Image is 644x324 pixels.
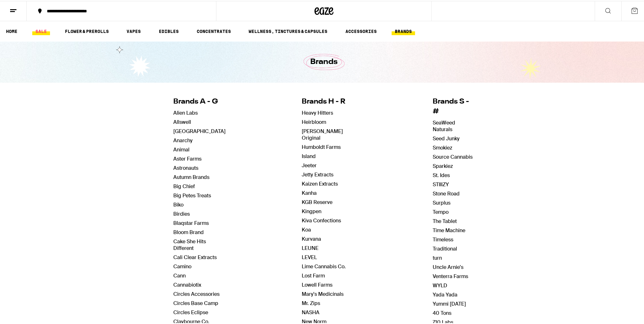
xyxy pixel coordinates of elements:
[302,308,319,315] a: NASHA
[173,109,198,115] a: Alien Labs
[302,317,326,324] a: New Norm
[302,207,321,214] a: Kingpen
[302,118,326,124] a: Heirbloom
[173,164,198,170] a: Astronauts
[302,152,316,159] a: Island
[433,254,442,260] a: turn
[173,219,209,226] a: Blaqstar Farms
[173,317,209,324] a: Claybourne Co.
[433,118,455,132] a: SeaWeed Naturals
[302,143,341,149] a: Humboldt Farms
[392,27,415,34] a: BRANDS
[310,56,337,67] h1: Brands
[433,281,447,288] a: WYLD
[173,118,191,124] a: Allswell
[302,235,321,241] a: Kurvana
[433,162,453,168] a: Sparkiez
[173,136,193,143] a: Anarchy
[173,96,226,106] h4: Brands A - G
[173,253,217,260] a: Cali Clear Extracts
[173,200,183,207] a: Biko
[433,143,452,150] a: Smokiez
[302,226,311,232] a: Koa
[433,208,449,214] a: Tempo
[173,145,189,152] a: Animal
[302,281,332,287] a: Lowell Farms
[433,290,457,297] a: Yada Yada
[433,235,453,242] a: Timeless
[433,300,466,306] a: Yummi [DATE]
[433,134,460,141] a: Seed Junky
[433,199,450,205] a: Surplus
[302,161,317,168] a: Jeeter
[302,253,317,260] a: LEVEL
[173,182,195,189] a: Big Chief
[433,217,457,224] a: The Tablet
[32,27,50,34] a: SALE
[123,27,144,34] a: VAPES
[173,173,209,180] a: Autumn Brands
[433,189,460,196] a: Stone Road
[342,27,380,34] a: ACCESSORIES
[173,262,191,269] a: Camino
[302,216,341,223] a: Kiva Confections
[433,226,465,233] a: Time Machine
[62,27,112,34] a: FLOWER & PREROLLS
[433,272,468,279] a: Venterra Farms
[433,309,451,315] a: 40 Tons
[173,155,201,161] a: Aster Farms
[302,189,317,195] a: Kanha
[302,170,333,177] a: Jetty Extracts
[173,299,218,306] a: Circles Base Camp
[173,237,206,251] a: Cake She Hits Different
[433,245,457,251] a: Traditional
[173,228,204,235] a: Bloom Brand
[302,127,343,140] a: [PERSON_NAME] Original
[302,109,333,115] a: Heavy Hitters
[3,27,21,34] a: HOME
[4,4,46,10] span: Hi. Need any help?
[302,244,319,251] a: LEUNE
[156,27,182,34] a: EDIBLES
[433,263,463,270] a: Uncle Arnie's
[173,290,220,296] a: Circles Accessories
[302,262,346,269] a: Lime Cannabis Co.
[173,308,208,315] a: Circles Eclipse
[302,96,356,106] h4: Brands H - R
[245,27,331,34] a: WELLNESS, TINCTURES & CAPSULES
[302,290,344,296] a: Mary's Medicinals
[302,271,325,278] a: Lost Farm
[433,96,474,116] h4: Brands S - #
[173,281,201,287] a: Cannabiotix
[302,299,320,306] a: Mr. Zips
[302,180,338,186] a: Kaizen Extracts
[194,27,234,34] a: CONCENTRATES
[173,127,226,134] a: [GEOGRAPHIC_DATA]
[433,171,450,178] a: St. Ides
[173,271,186,278] a: Cann
[173,191,211,198] a: Big Petes Treats
[173,210,190,216] a: Birdies
[433,153,473,159] a: Source Cannabis
[433,180,449,187] a: STIIIZY
[302,198,332,205] a: KGB Reserve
